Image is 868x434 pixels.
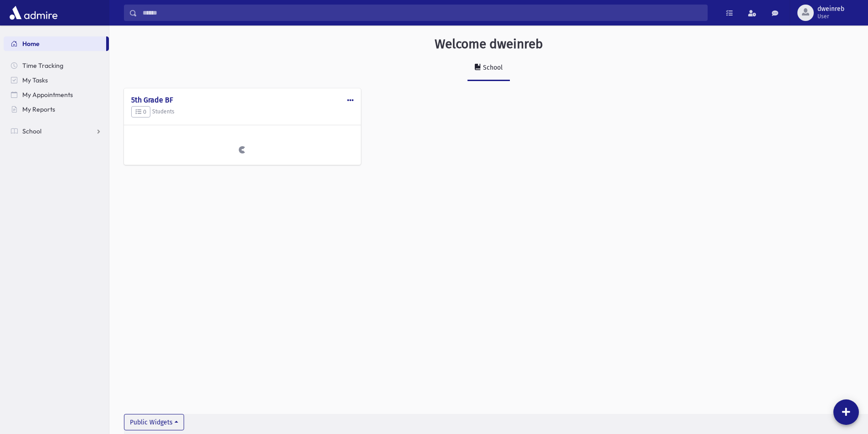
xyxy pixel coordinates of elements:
[22,91,73,99] span: My Appointments
[22,105,55,113] span: My Reports
[435,36,543,52] h3: Welcome dweinreb
[137,5,707,21] input: Search
[467,56,510,81] a: School
[817,13,844,20] span: User
[124,414,184,430] button: Public Widgets
[817,5,844,13] span: dweinreb
[7,4,60,22] img: AdmirePro
[131,96,354,104] h4: 5th Grade BF
[4,102,109,117] a: My Reports
[22,61,63,70] span: Time Tracking
[22,76,48,84] span: My Tasks
[4,87,109,102] a: My Appointments
[131,106,150,118] button: 0
[4,73,109,87] a: My Tasks
[22,127,41,135] span: School
[22,40,40,48] span: Home
[4,58,109,73] a: Time Tracking
[4,36,106,51] a: Home
[4,124,109,138] a: School
[481,64,503,71] div: School
[131,106,354,118] h5: Students
[135,108,146,115] span: 0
